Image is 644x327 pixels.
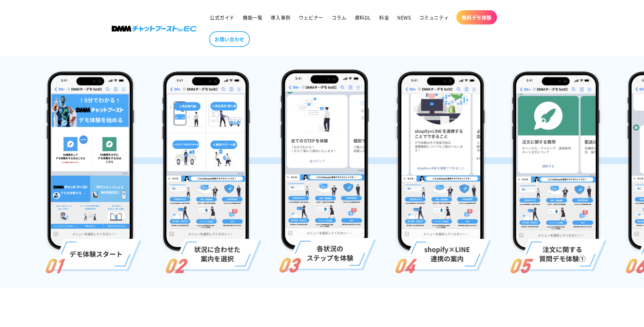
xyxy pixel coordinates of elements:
[243,14,262,20] span: 機能一覧
[355,14,371,20] span: 資料DL
[351,10,375,24] a: 資料DL
[393,10,415,24] a: NEWS
[415,10,453,24] a: コミュニティ
[375,10,393,24] a: 料金
[391,67,492,273] img: shopify×LINE連携の案内
[209,31,250,47] a: お問い合わせ
[328,10,351,24] a: コラム
[295,10,328,24] a: ウェビナー
[271,14,290,20] span: 導入事例
[215,36,244,42] span: お問い合わせ
[419,14,449,20] span: コミュニティ
[206,10,239,24] a: 公式ガイド
[332,14,347,20] span: コラム
[41,67,142,273] img: デモ体験スタート
[456,10,497,24] a: 無料デモ体験
[239,10,266,24] a: 機能一覧
[112,26,197,32] img: 株式会社DMM Boost
[397,14,411,20] span: NEWS
[277,67,376,273] img: 各状況のステップを体験
[210,14,235,20] span: 公式ガイド
[462,14,492,20] span: 無料デモ体験
[379,14,389,20] span: 料金
[299,14,324,20] span: ウェビナー
[157,67,262,273] img: 状況に合わせた案内を選択
[506,67,607,273] img: 注文に関する質問デモ体験①
[266,10,294,24] a: 導入事例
